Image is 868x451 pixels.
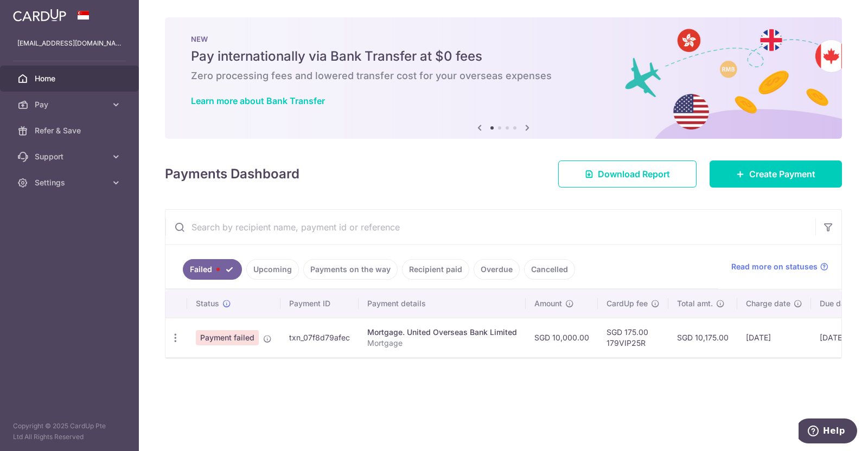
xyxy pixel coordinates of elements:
[668,318,737,357] td: SGD 10,175.00
[196,330,259,345] span: Payment failed
[820,298,852,309] span: Due date
[359,289,526,318] th: Payment details
[367,338,517,349] p: Mortgage
[303,259,398,280] a: Payments on the way
[474,259,520,280] a: Overdue
[367,327,517,338] div: Mortgage. United Overseas Bank Limited
[598,318,668,357] td: SGD 175.00 179VIP25R
[731,261,828,272] a: Read more on statuses
[191,35,816,43] p: NEW
[35,125,106,136] span: Refer & Save
[165,164,299,184] h4: Payments Dashboard
[402,259,469,280] a: Recipient paid
[534,298,562,309] span: Amount
[191,48,816,65] h5: Pay internationally via Bank Transfer at $0 fees
[35,151,106,162] span: Support
[749,167,815,181] span: Create Payment
[17,38,122,49] p: [EMAIL_ADDRESS][DOMAIN_NAME]
[607,298,648,309] span: CardUp fee
[35,99,106,110] span: Pay
[710,160,842,188] a: Create Payment
[13,9,66,22] img: CardUp
[35,73,106,84] span: Home
[677,298,713,309] span: Total amt.
[191,69,816,82] h6: Zero processing fees and lowered transfer cost for your overseas expenses
[191,95,325,106] a: Learn more about Bank Transfer
[183,259,242,280] a: Failed
[799,418,857,446] iframe: Opens a widget where you can find more information
[35,177,106,188] span: Settings
[731,261,818,272] span: Read more on statuses
[246,259,299,280] a: Upcoming
[280,318,359,357] td: txn_07f8d79afec
[524,259,575,280] a: Cancelled
[280,289,359,318] th: Payment ID
[737,318,811,357] td: [DATE]
[526,318,598,357] td: SGD 10,000.00
[746,298,790,309] span: Charge date
[558,160,697,188] a: Download Report
[165,17,842,139] img: Bank transfer banner
[196,298,219,309] span: Status
[165,210,815,244] input: Search by recipient name, payment id or reference
[598,167,670,181] span: Download Report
